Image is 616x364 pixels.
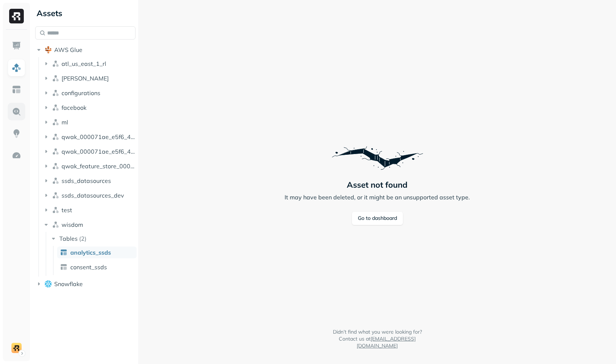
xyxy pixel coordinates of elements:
button: test [42,204,136,216]
img: demo [11,343,22,353]
button: [PERSON_NAME] [42,72,136,84]
span: Snowflake [54,280,83,288]
span: test [62,206,72,214]
p: ( 2 ) [79,235,86,242]
img: namespace [52,75,59,82]
img: table [60,249,67,256]
img: Asset Explorer [12,85,21,94]
img: namespace [52,148,59,155]
button: Snowflake [35,278,136,290]
img: Query Explorer [12,107,21,116]
p: Didn’t find what you were looking for? Contact us at [331,329,423,349]
img: namespace [52,119,59,126]
p: It may have been deleted, or it might be an unsupported asset type. [285,193,470,202]
span: consent_ssds [70,263,107,271]
a: analytics_ssds [57,247,137,258]
span: analytics_ssds [70,249,111,256]
img: table [60,263,67,271]
img: Assets [12,63,21,72]
span: AWS Glue [54,46,82,53]
img: namespace [52,206,59,214]
span: qwak_000071ae_e5f6_4c5f_97ab_2b533d00d294_analytics_data [62,133,136,140]
span: wisdom [62,221,83,228]
span: [PERSON_NAME] [62,75,109,82]
a: consent_ssds [57,261,137,273]
img: Dashboard [12,41,21,50]
p: Asset not found [347,180,408,190]
span: configurations [62,89,100,97]
button: facebook [42,102,136,113]
img: namespace [52,162,59,170]
span: ssds_datasources_dev [62,192,124,199]
span: qwak_000071ae_e5f6_4c5f_97ab_2b533d00d294_analytics_data_view [62,148,136,155]
img: root [45,46,52,53]
div: Assets [35,7,136,19]
img: namespace [52,104,59,111]
span: facebook [62,104,86,111]
button: ssds_datasources [42,175,136,187]
a: [EMAIL_ADDRESS][DOMAIN_NAME] [357,335,416,349]
button: ssds_datasources_dev [42,189,136,201]
span: atl_us_east_1_rl [62,60,106,67]
button: configurations [42,87,136,99]
img: namespace [52,177,59,184]
span: Tables [59,235,78,242]
span: ml [62,119,68,126]
img: namespace [52,221,59,228]
img: root [45,280,52,287]
img: Optimization [12,151,21,160]
button: qwak_feature_store_000071ae_e5f6_4c5f_97ab_2b533d00d294 [42,160,136,172]
a: Go to dashboard [352,212,403,225]
button: wisdom [42,219,136,230]
button: AWS Glue [35,44,136,56]
img: Error [330,139,425,176]
img: namespace [52,60,59,67]
button: Tables(2) [50,233,136,244]
img: namespace [52,89,59,97]
button: qwak_000071ae_e5f6_4c5f_97ab_2b533d00d294_analytics_data_view [42,146,136,157]
span: qwak_feature_store_000071ae_e5f6_4c5f_97ab_2b533d00d294 [62,162,136,170]
img: Insights [12,129,21,138]
button: atl_us_east_1_rl [42,58,136,70]
span: ssds_datasources [62,177,111,184]
img: namespace [52,133,59,140]
button: qwak_000071ae_e5f6_4c5f_97ab_2b533d00d294_analytics_data [42,131,136,143]
button: ml [42,116,136,128]
img: Ryft [9,9,24,23]
img: namespace [52,192,59,199]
